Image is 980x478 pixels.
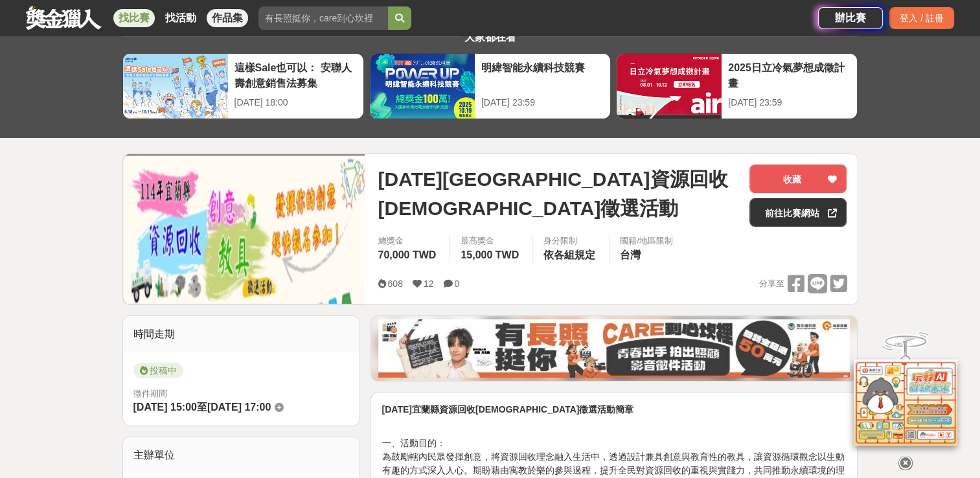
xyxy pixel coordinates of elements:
[160,9,201,27] a: 找活動
[133,363,183,378] span: 投稿中
[378,249,436,260] span: 70,000 TWD
[113,9,155,27] a: 找比賽
[481,60,604,89] div: 明緯智能永續科技競賽
[543,234,598,247] div: 身分限制
[543,249,595,260] span: 依各組規定
[758,274,784,293] span: 分享至
[378,165,739,223] span: [DATE][GEOGRAPHIC_DATA]資源回收[DEMOGRAPHIC_DATA]徵選活動
[234,96,357,109] div: [DATE] 18:00
[378,234,439,247] span: 總獎金
[258,6,388,30] input: 有長照挺你，care到心坎裡！青春出手，拍出照顧 影音徵件活動
[481,96,604,109] div: [DATE] 23:59
[854,359,957,446] img: d2146d9a-e6f6-4337-9592-8cefde37ba6b.png
[123,154,365,304] img: Cover Image
[889,7,954,29] div: 登入 / 註冊
[461,32,519,43] span: 大家都在看
[123,316,360,352] div: 時間走期
[424,279,434,289] span: 12
[207,402,271,413] span: [DATE] 17:00
[122,53,364,119] a: 這樣Sale也可以： 安聯人壽創意銷售法募集[DATE] 18:00
[133,389,167,398] span: 徵件期間
[133,402,197,413] span: [DATE] 15:00
[749,165,847,193] button: 收藏
[616,53,858,119] a: 2025日立冷氣夢想成徵計畫[DATE] 23:59
[234,60,357,89] div: 這樣Sale也可以： 安聯人壽創意銷售法募集
[454,279,459,289] span: 0
[620,249,641,260] span: 台灣
[123,437,360,473] div: 主辦單位
[728,96,850,109] div: [DATE] 23:59
[620,234,673,247] div: 國籍/地區限制
[378,319,850,378] img: 35ad34ac-3361-4bcf-919e-8d747461931d.jpg
[369,53,611,119] a: 明緯智能永續科技競賽[DATE] 23:59
[197,402,207,413] span: 至
[749,198,847,227] a: 前往比賽網站
[818,7,883,29] a: 辦比賽
[382,404,633,415] strong: [DATE]宜蘭縣資源回收[DEMOGRAPHIC_DATA]徵選活動簡章
[728,60,850,89] div: 2025日立冷氣夢想成徵計畫
[207,9,248,27] a: 作品集
[387,279,402,289] span: 608
[461,234,522,247] span: 最高獎金
[461,249,519,260] span: 15,000 TWD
